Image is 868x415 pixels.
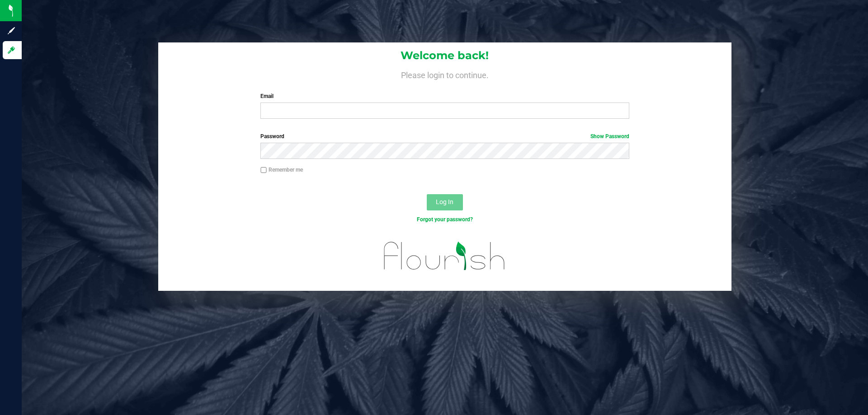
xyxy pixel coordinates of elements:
[7,26,16,35] inline-svg: Sign up
[427,194,463,210] button: Log In
[590,133,629,140] a: Show Password
[436,198,453,205] span: Log In
[260,92,629,100] label: Email
[7,46,16,55] inline-svg: Log in
[158,69,731,79] h4: Please login to continue.
[260,167,267,173] input: Remember me
[373,233,516,279] img: flourish_logo.svg
[158,50,731,61] h1: Welcome back!
[417,216,473,223] a: Forgot your password?
[260,166,303,174] label: Remember me
[260,133,284,140] span: Password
